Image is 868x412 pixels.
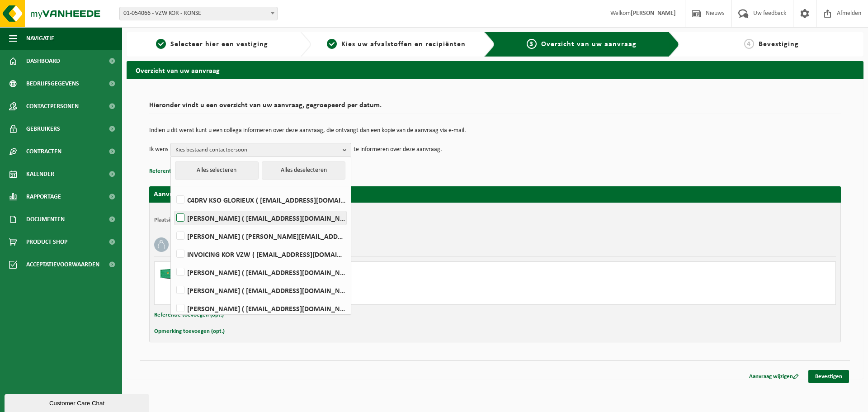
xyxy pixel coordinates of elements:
strong: Aanvraag voor [DATE] [154,191,222,198]
div: Ophalen en plaatsen lege container [195,281,531,288]
span: Bedrijfsgegevens [26,72,79,95]
span: 01-054066 - VZW KOR - RONSE [119,7,278,20]
span: Product Shop [26,231,67,253]
label: [PERSON_NAME] ( [EMAIL_ADDRESS][DOMAIN_NAME] ) [175,302,346,315]
a: Bevestigen [808,370,849,383]
p: Indien u dit wenst kunt u een collega informeren over deze aanvraag, die ontvangt dan een kopie v... [149,128,841,134]
div: Aantal: 1 [195,293,531,300]
span: Dashboard [26,50,60,72]
label: [PERSON_NAME] ( [PERSON_NAME][EMAIL_ADDRESS][DOMAIN_NAME] ) [175,229,346,243]
span: Bevestiging [759,41,799,48]
a: Aanvraag wijzigen [742,370,806,383]
span: Contracten [26,140,61,163]
span: Contactpersonen [26,95,79,118]
span: Documenten [26,208,65,231]
a: 2Kies uw afvalstoffen en recipiënten [316,39,477,50]
span: Rapportage [26,185,61,208]
span: Kies bestaand contactpersoon [175,143,339,157]
span: 2 [327,39,337,49]
button: Referentie toevoegen (opt.) [154,309,224,321]
span: Kies uw afvalstoffen en recipiënten [341,41,466,48]
label: INVOICING KOR VZW ( [EMAIL_ADDRESS][DOMAIN_NAME] ) [175,247,346,261]
strong: [PERSON_NAME] [631,10,676,17]
p: te informeren over deze aanvraag. [354,143,442,156]
span: Gebruikers [26,118,60,140]
span: Acceptatievoorwaarden [26,253,99,276]
span: Kalender [26,163,54,185]
p: Ik wens [149,143,168,156]
h2: Hieronder vindt u een overzicht van uw aanvraag, gegroepeerd per datum. [149,102,841,114]
label: [PERSON_NAME] ( [EMAIL_ADDRESS][DOMAIN_NAME] ) [175,284,346,297]
button: Opmerking toevoegen (opt.) [154,326,225,337]
button: Referentie toevoegen (opt.) [149,166,219,177]
iframe: chat widget [5,392,151,412]
span: Overzicht van uw aanvraag [541,41,637,48]
span: 01-054066 - VZW KOR - RONSE [120,7,277,20]
h2: Overzicht van uw aanvraag [127,61,863,79]
button: Alles deselecteren [262,161,345,180]
span: 4 [744,39,754,49]
span: Navigatie [26,27,54,50]
span: Selecteer hier een vestiging [170,41,268,48]
img: HK-XC-30-GN-00.png [159,266,186,280]
button: Kies bestaand contactpersoon [170,143,351,156]
span: 3 [527,39,537,49]
label: C4DRV KSO GLORIEUX ( [EMAIL_ADDRESS][DOMAIN_NAME] ) [175,193,346,207]
strong: Plaatsingsadres: [154,217,193,223]
label: [PERSON_NAME] ( [EMAIL_ADDRESS][DOMAIN_NAME] ) [175,211,346,225]
label: [PERSON_NAME] ( [EMAIL_ADDRESS][DOMAIN_NAME] ) [175,265,346,279]
a: 1Selecteer hier een vestiging [131,39,293,50]
button: Alles selecteren [175,161,259,180]
span: 1 [156,39,166,49]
